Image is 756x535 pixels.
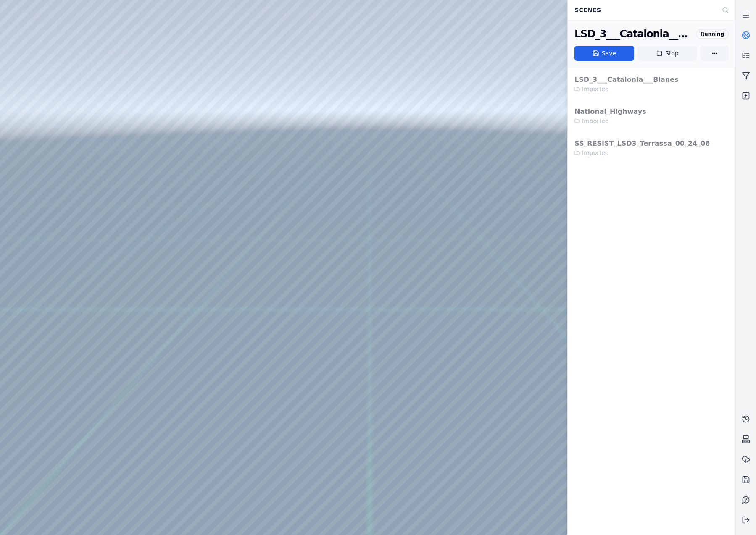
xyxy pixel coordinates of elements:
[696,29,729,39] div: Running
[574,27,693,41] div: LSD_3___Catalonia___Blanes
[574,46,634,61] button: Save
[568,68,735,164] div: Stop or save the current scene before opening another one
[637,46,697,61] button: Stop
[569,2,717,18] div: Scenes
